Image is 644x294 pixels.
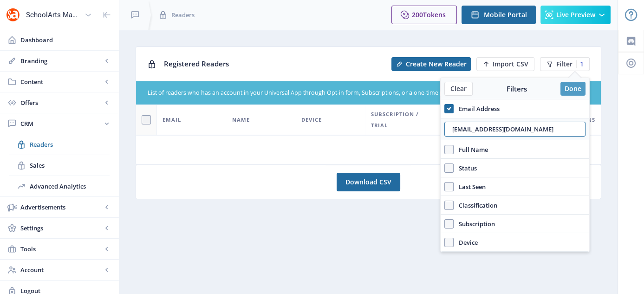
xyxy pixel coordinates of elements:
div: 1 [576,60,584,68]
a: Download CSV [337,173,400,191]
span: Mobile Portal [484,11,527,19]
span: Advertisements [20,203,102,212]
button: Live Preview [540,6,611,24]
div: List of readers who has an account in your Universal App through Opt-in form, Subscriptions, or a... [148,89,534,98]
span: Tokens [423,10,446,19]
span: Readers [30,140,110,149]
span: Account [20,265,102,274]
button: Create New Reader [391,57,471,71]
span: Tools [20,244,102,254]
span: Subscription [454,218,495,229]
a: Sales [9,155,110,176]
a: New page [471,57,534,71]
span: Branding [20,56,102,65]
a: New page [386,57,471,71]
app-collection-view: Registered Readers [136,46,601,165]
span: Classification [454,200,497,211]
span: Email Address [454,103,500,114]
span: Email [163,114,181,125]
a: Advanced Analytics [9,176,110,196]
span: Content [20,77,102,86]
button: Import CSV [476,57,534,71]
span: Offers [20,98,102,107]
span: Settings [20,223,102,233]
span: Live Preview [556,11,595,19]
button: 200Tokens [391,6,457,24]
span: Create New Reader [406,60,467,68]
span: Status [454,163,477,174]
span: CRM [20,119,102,128]
img: properties.app_icon.png [6,7,20,22]
button: Filter1 [540,57,590,71]
a: Readers [9,134,110,155]
button: Done [560,82,585,96]
span: Device [301,114,322,125]
span: Device [454,237,478,248]
span: Name [232,114,250,125]
span: Last Seen [454,181,486,192]
span: Registered Readers [164,59,229,68]
span: Advanced Analytics [30,182,110,191]
span: Sales [30,161,110,170]
button: Clear [444,82,473,96]
span: Filter [556,60,572,68]
span: Subscription / Trial [371,109,435,131]
span: Readers [171,10,195,20]
span: Import CSV [493,60,528,68]
div: SchoolArts Magazine [26,5,81,25]
div: Filters [473,84,560,93]
span: Full Name [454,144,488,155]
button: Mobile Portal [462,6,536,24]
span: Dashboard [20,35,111,45]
